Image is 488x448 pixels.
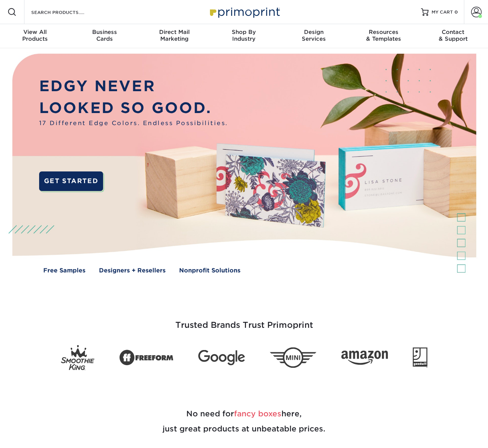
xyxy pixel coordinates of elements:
[341,350,388,365] img: Amazon
[39,75,228,97] p: EDGY NEVER
[418,29,488,35] span: Contact
[209,29,279,42] div: Industry
[413,347,427,368] img: Goodwill
[279,29,348,35] span: Design
[99,266,166,275] a: Designers + Resellers
[70,29,139,42] div: Cards
[209,29,279,35] span: Shop By
[30,8,104,17] input: SEARCH PRODUCTS.....
[418,29,488,42] div: & Support
[140,29,209,42] div: Marketing
[70,24,139,48] a: BusinessCards
[39,97,228,119] p: LOOKED SO GOOD.
[61,345,94,370] img: Smoothie King
[270,347,316,368] img: Mini
[432,9,453,15] span: MY CART
[39,119,228,127] span: 17 Different Edge Colors. Endless Possibilities.
[207,4,282,20] img: Primoprint
[209,24,279,48] a: Shop ByIndustry
[39,171,103,191] a: GET STARTED
[24,302,464,339] h3: Trusted Brands Trust Primoprint
[140,24,209,48] a: Direct MailMarketing
[234,409,281,418] span: fancy boxes
[279,24,348,48] a: DesignServices
[279,29,348,42] div: Services
[348,29,418,42] div: & Templates
[348,24,418,48] a: Resources& Templates
[70,29,139,35] span: Business
[43,266,85,275] a: Free Samples
[179,266,240,275] a: Nonprofit Solutions
[455,9,458,15] span: 0
[198,350,245,365] img: Google
[119,346,173,370] img: Freeform
[418,24,488,48] a: Contact& Support
[140,29,209,35] span: Direct Mail
[348,29,418,35] span: Resources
